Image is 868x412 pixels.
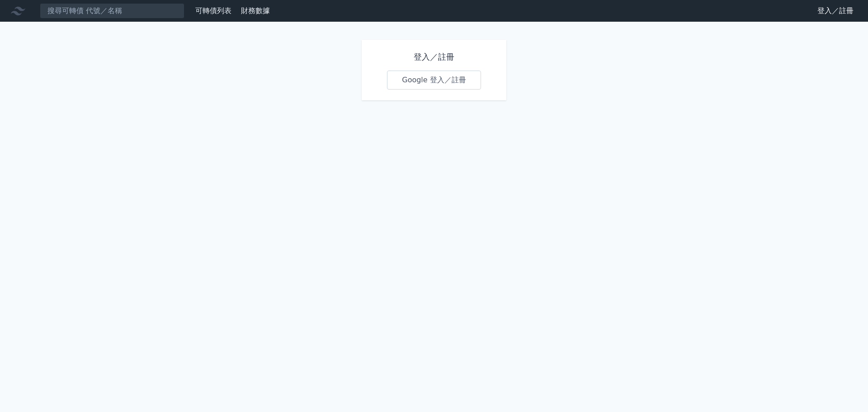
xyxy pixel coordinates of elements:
a: 財務數據 [241,6,270,15]
a: 登入／註冊 [810,4,861,18]
a: 可轉債列表 [195,6,231,15]
a: Google 登入／註冊 [387,71,481,90]
h1: 登入／註冊 [387,51,481,63]
input: 搜尋可轉債 代號／名稱 [40,3,184,19]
